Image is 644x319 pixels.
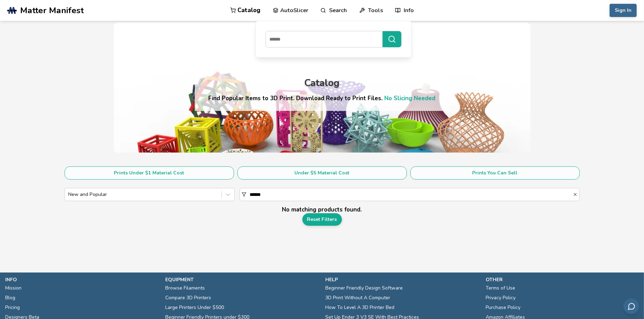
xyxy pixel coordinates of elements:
[165,283,205,293] a: Browse Filaments
[65,206,580,213] p: No matching products found.
[165,303,224,312] a: Large Printers Under $500
[624,299,639,314] button: Send feedback via email
[326,303,395,312] a: How To Level A 3D Printer Bed
[304,78,340,88] div: Catalog
[486,283,515,293] a: Terms of Use
[302,213,342,226] a: Reset Filters
[385,94,436,102] a: No Slicing Needed
[165,293,211,303] a: Compare 3D Printers
[65,166,234,180] button: Prints Under $1 Material Cost
[209,94,436,102] h4: Find Popular Items to 3D Print. Download Ready to Print Files.
[5,293,15,303] a: Blog
[610,4,637,17] button: Sign In
[237,166,407,180] button: Under $5 Material Cost
[410,166,580,180] button: Prints You Can Sell
[326,283,403,293] a: Beginner Friendly Design Software
[5,283,22,293] a: Mission
[486,293,516,303] a: Privacy Policy
[486,303,520,312] a: Purchase Policy
[5,303,20,312] a: Pricing
[20,6,84,15] span: Matter Manifest
[326,293,391,303] a: 3D Print Without A Computer
[5,276,158,283] p: info
[68,192,70,197] input: New and Popular
[486,276,639,283] p: other
[326,276,479,283] p: help
[165,276,318,283] p: equipment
